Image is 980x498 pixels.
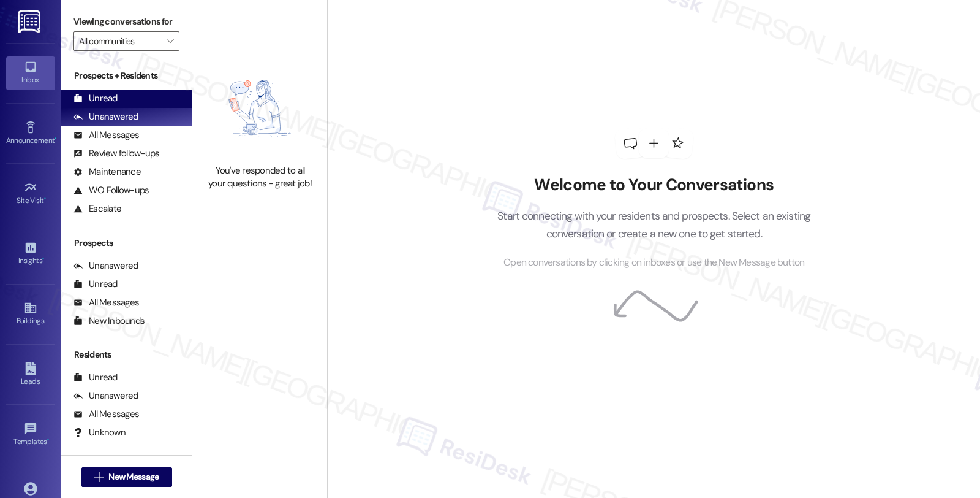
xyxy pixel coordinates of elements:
i:  [94,472,104,482]
p: Start connecting with your residents and prospects. Select an existing conversation or create a n... [479,207,829,242]
span: • [47,435,49,444]
div: Unanswered [73,389,138,402]
a: Leads [6,358,55,391]
a: Site Visit • [6,177,55,210]
div: Unread [73,92,118,105]
a: Inbox [6,56,55,90]
span: New Message [108,470,159,483]
a: Buildings [6,297,55,331]
a: Templates • [6,418,55,451]
div: All Messages [73,408,139,421]
button: New Message [81,467,172,487]
div: Residents [61,348,192,361]
div: Unread [73,278,118,291]
div: Prospects + Residents [61,69,192,82]
div: Review follow-ups [73,147,159,160]
div: Unanswered [73,110,138,123]
div: All Messages [73,296,139,309]
span: • [55,134,56,143]
div: New Inbounds [73,315,145,328]
input: All communities [79,31,160,51]
i:  [167,36,173,46]
div: Prospects [61,237,192,250]
div: Maintenance [73,166,141,178]
a: Insights • [6,237,55,270]
label: Viewing conversations for [73,12,179,31]
div: Unknown [73,426,126,439]
div: All Messages [73,129,139,142]
div: WO Follow-ups [73,184,149,197]
div: You've responded to all your questions - great job! [206,164,314,191]
div: Unanswered [73,259,138,272]
span: • [44,194,46,203]
img: ResiDesk Logo [18,10,43,33]
span: Open conversations by clicking on inboxes or use the New Message button [503,255,804,270]
div: Unread [73,371,118,384]
img: empty-state [206,58,314,158]
h2: Welcome to Your Conversations [479,175,829,195]
div: Escalate [73,202,121,215]
span: • [42,255,44,263]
